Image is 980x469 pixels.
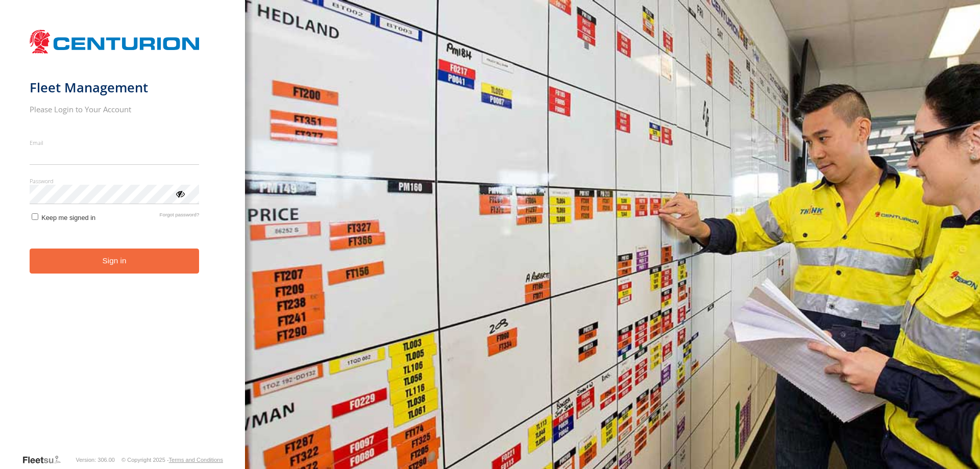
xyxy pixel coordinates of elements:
a: Visit our Website [22,455,69,465]
form: main [30,24,216,454]
label: Email [30,139,200,146]
div: © Copyright 2025 - [121,457,223,463]
span: Keep me signed in [41,214,95,221]
a: Forgot password? [160,212,200,221]
div: Version: 306.00 [76,457,115,463]
h1: Fleet Management [30,79,200,96]
h2: Please Login to Your Account [30,104,200,114]
a: Terms and Conditions [169,457,223,463]
button: Sign in [30,249,200,274]
label: Password [30,177,200,185]
input: Keep me signed in [32,213,38,220]
img: Centurion Transport [30,29,200,55]
div: ViewPassword [175,188,185,199]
